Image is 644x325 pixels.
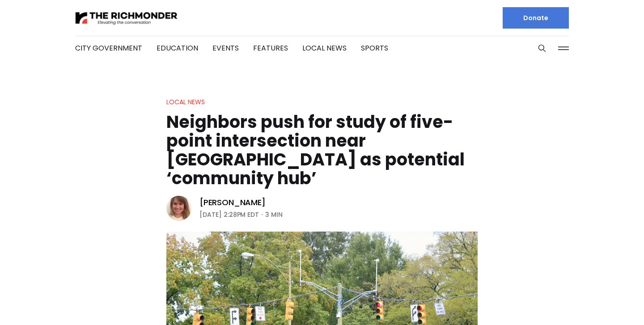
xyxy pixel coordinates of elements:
time: [DATE] 2:28PM EDT [199,209,259,220]
span: 3 min [265,209,283,220]
a: Donate [503,7,569,29]
a: Local News [166,97,205,106]
h1: Neighbors push for study of five-point intersection near [GEOGRAPHIC_DATA] as potential ‘communit... [166,113,478,188]
img: The Richmonder [75,10,178,26]
a: Education [157,43,198,53]
img: Sarah Vogelsong [166,196,191,221]
a: Features [253,43,288,53]
a: Events [212,43,239,53]
a: [PERSON_NAME] [199,197,266,208]
iframe: portal-trigger [568,281,644,325]
a: City Government [75,43,142,53]
a: Sports [361,43,388,53]
button: Search this site [535,42,549,55]
a: Local News [302,43,347,53]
